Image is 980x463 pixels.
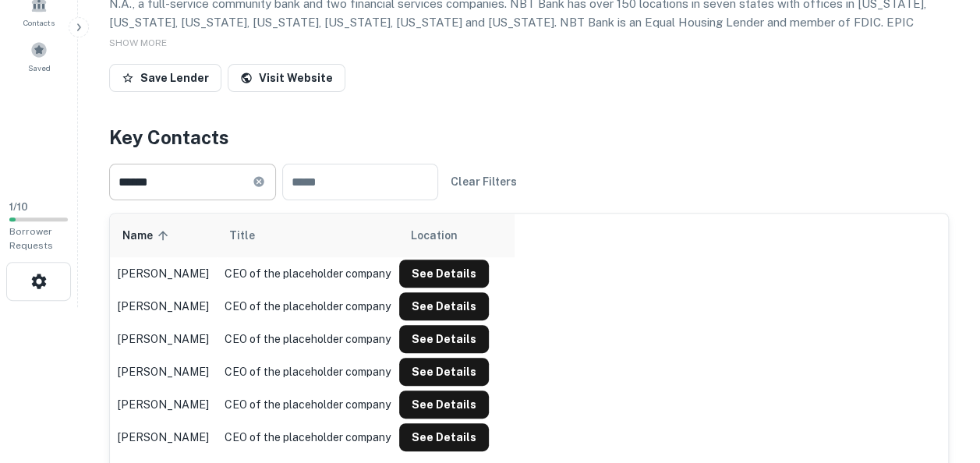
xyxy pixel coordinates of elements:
button: See Details [399,391,489,419]
button: Clear Filters [444,168,523,196]
iframe: Chat Widget [902,288,980,363]
button: See Details [399,260,489,288]
span: Contacts [23,16,55,29]
span: Borrower Requests [9,226,53,251]
button: Save Lender [109,64,221,92]
td: [PERSON_NAME] [110,290,217,323]
td: [PERSON_NAME] [110,421,217,454]
th: Title [217,214,398,257]
td: [PERSON_NAME] [110,388,217,421]
th: Name [110,214,217,257]
span: Saved [28,62,51,74]
td: [PERSON_NAME] [110,355,217,388]
td: CEO of the placeholder company [217,355,398,388]
th: Location [398,214,490,257]
a: Saved [5,35,73,77]
button: See Details [399,325,489,353]
td: CEO of the placeholder company [217,290,398,323]
button: See Details [399,358,489,386]
span: Location [411,226,458,245]
td: CEO of the placeholder company [217,257,398,290]
a: Visit Website [228,64,345,92]
h4: Key Contacts [109,123,949,151]
button: See Details [399,292,489,320]
td: [PERSON_NAME] [110,257,217,290]
span: Name [122,226,173,245]
td: [PERSON_NAME] [110,323,217,355]
button: See Details [399,423,489,451]
td: CEO of the placeholder company [217,421,398,454]
span: Title [229,226,275,245]
td: CEO of the placeholder company [217,323,398,355]
td: CEO of the placeholder company [217,388,398,421]
span: 1 / 10 [9,201,28,213]
span: SHOW MORE [109,37,167,48]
